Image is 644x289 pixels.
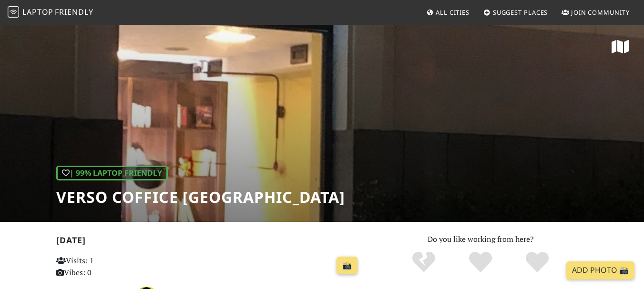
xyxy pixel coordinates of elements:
[558,4,634,21] a: Join Community
[55,7,93,17] span: Friendly
[571,8,630,17] span: Join Community
[493,8,548,17] span: Suggest Places
[56,166,168,181] div: | 99% Laptop Friendly
[566,261,634,279] a: Add Photo 📸
[22,7,53,17] span: Laptop
[436,8,470,17] span: All Cities
[480,4,552,21] a: Suggest Places
[56,188,345,206] h1: Verso Coffice [GEOGRAPHIC_DATA]
[396,250,452,274] div: No
[337,257,358,275] a: 📸
[373,233,588,246] p: Do you like working from here?
[56,255,151,279] p: Visits: 1 Vibes: 0
[8,6,19,18] img: LaptopFriendly
[8,4,93,21] a: LaptopFriendly LaptopFriendly
[56,235,362,249] h2: [DATE]
[509,250,565,274] div: Definitely!
[422,4,473,21] a: All Cities
[452,250,509,274] div: Yes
